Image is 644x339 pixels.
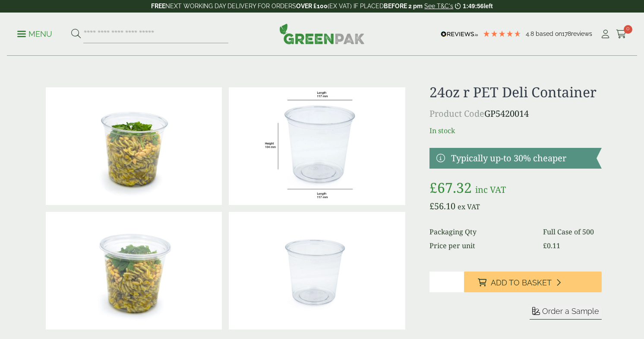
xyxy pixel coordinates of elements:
span: £ [429,178,437,197]
img: 24oz R PET Deli Container (Large) [229,212,405,329]
img: PETdeli_24oz [229,87,405,205]
img: 24oz R PET Deli Container With Pesto Pasta (Large) [46,87,222,205]
bdi: 67.32 [429,178,472,197]
i: Cart [616,30,627,38]
span: Product Code [429,108,484,119]
img: GreenPak Supplies [279,23,365,44]
a: See T&C's [424,3,453,10]
span: left [484,3,493,10]
span: 0 [624,25,632,34]
a: 0 [616,28,627,41]
span: £ [543,241,547,250]
strong: BEFORE 2 pm [384,3,423,10]
bdi: 0.11 [543,241,560,250]
span: 4.8 [526,30,536,37]
p: GP5420014 [429,107,602,120]
span: Add to Basket [491,278,552,288]
bdi: 56.10 [429,200,455,212]
img: 24oz R PET Deli Container With Pesto Pasta And Lid (Large) [46,212,222,329]
img: REVIEWS.io [441,31,478,37]
dt: Packaging Qty [429,227,533,237]
span: reviews [571,30,592,37]
span: Based on [536,30,562,37]
div: 4.78 Stars [483,30,521,38]
span: 178 [562,30,571,37]
h1: 24oz r PET Deli Container [429,84,602,100]
i: My Account [600,30,611,38]
button: Add to Basket [464,272,602,292]
dd: Full Case of 500 [543,227,602,237]
span: 1:49:56 [463,3,483,10]
strong: OVER £100 [296,3,328,10]
span: Order a Sample [542,307,599,316]
button: Order a Sample [530,306,602,320]
p: In stock [429,125,602,136]
span: £ [429,200,434,212]
a: Menu [17,29,52,38]
strong: FREE [151,3,165,10]
dt: Price per unit [429,240,533,251]
p: Menu [17,29,52,39]
span: ex VAT [458,202,480,211]
span: inc VAT [475,184,506,195]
